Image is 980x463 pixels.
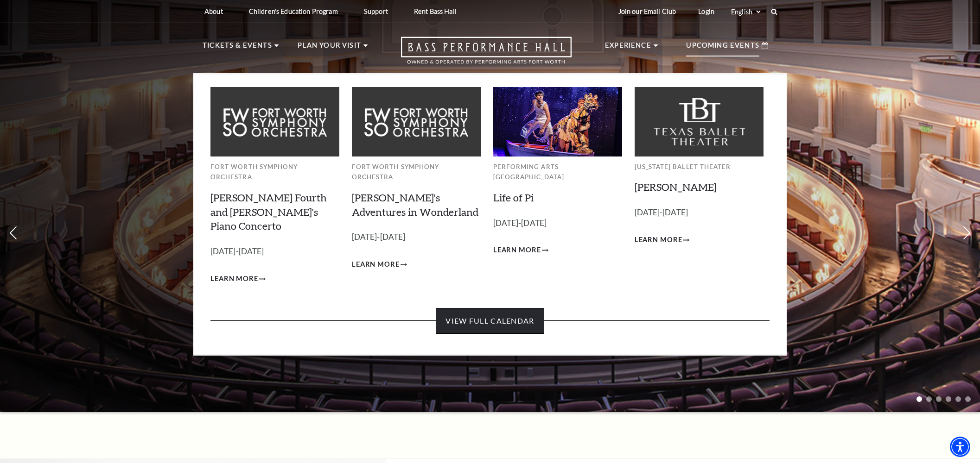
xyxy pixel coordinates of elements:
a: Learn More Brahms Fourth and Grieg's Piano Concerto [210,273,266,285]
p: [DATE]-[DATE] [635,206,764,219]
a: Life of Pi [493,191,534,204]
a: Learn More Peter Pan [635,234,690,246]
p: [DATE]-[DATE] [352,231,481,244]
p: Rent Bass Hall [414,7,457,15]
span: Learn More [493,244,541,256]
p: Plan Your Visit [298,40,361,56]
p: Performing Arts [GEOGRAPHIC_DATA] [493,162,622,182]
p: [DATE]-[DATE] [210,245,339,258]
a: Learn More Alice's Adventures in Wonderland [352,259,407,270]
p: Upcoming Events [686,40,759,56]
p: About [204,7,223,15]
div: Accessibility Menu [950,437,970,457]
p: [US_STATE] Ballet Theater [635,162,764,172]
a: [PERSON_NAME]'s Adventures in Wonderland [352,191,478,218]
p: Fort Worth Symphony Orchestra [352,162,481,182]
img: Fort Worth Symphony Orchestra [210,87,339,156]
a: View Full Calendar [436,308,544,334]
span: Learn More [352,259,400,270]
span: Learn More [635,234,682,246]
p: Experience [605,40,651,56]
a: Learn More Life of Pi [493,244,548,256]
a: [PERSON_NAME] Fourth and [PERSON_NAME]'s Piano Concerto [210,191,327,232]
span: Learn More [210,273,258,285]
a: [PERSON_NAME] [635,181,717,193]
img: Fort Worth Symphony Orchestra [352,87,481,156]
p: Support [364,7,388,15]
p: Tickets & Events [203,40,272,56]
p: Children's Education Program [249,7,338,15]
select: Select: [729,7,762,16]
img: Texas Ballet Theater [635,87,764,156]
img: Performing Arts Fort Worth [493,87,622,156]
p: [DATE]-[DATE] [493,217,622,230]
p: Fort Worth Symphony Orchestra [210,162,339,182]
a: Open this option [368,37,605,73]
